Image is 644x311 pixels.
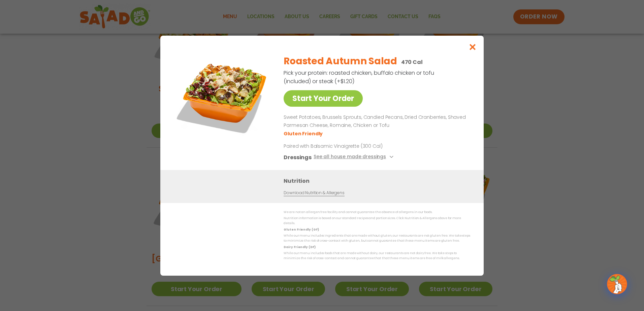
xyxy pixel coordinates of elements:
[284,189,344,196] a: Download Nutrition & Allergens
[608,275,626,293] img: wpChatIcon
[462,36,484,58] button: Close modal
[284,233,470,244] p: While our menu includes ingredients that are made without gluten, our restaurants are not gluten ...
[284,227,319,231] strong: Gluten Friendly (GF)
[401,58,423,66] p: 470 Cal
[284,54,397,68] h2: Roasted Autumn Salad
[284,130,324,137] li: Gluten Friendly
[314,153,395,161] button: See all house made dressings
[284,142,408,149] p: Paired with Balsamic Vinaigrette (300 Cal)
[284,216,470,226] p: Nutrition information is based on our standard recipes and portion sizes. Click Nutrition & Aller...
[284,176,474,185] h3: Nutrition
[284,90,363,107] a: Start Your Order
[284,210,470,215] p: We are not an allergen free facility and cannot guarantee the absence of allergens in our foods.
[284,113,468,130] p: Sweet Potatoes, Brussels Sprouts, Candied Pecans, Dried Cranberries, Shaved Parmesan Cheese, Roma...
[284,153,312,161] h3: Dressings
[175,49,270,143] img: Featured product photo for Roasted Autumn Salad
[284,245,315,249] strong: Dairy Friendly (DF)
[284,251,470,261] p: While our menu includes foods that are made without dairy, our restaurants are not dairy free. We...
[284,69,435,85] p: Pick your protein: roasted chicken, buffalo chicken or tofu (included) or steak (+$1.20)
